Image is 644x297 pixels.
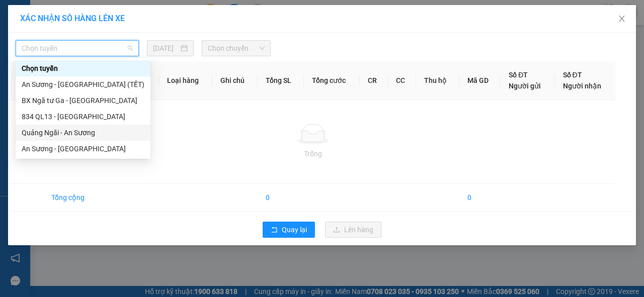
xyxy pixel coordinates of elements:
[16,141,150,157] div: An Sương - Quảng Ngãi
[16,109,150,125] div: 834 QL13 - Quảng Ngãi
[263,222,315,238] button: rollbackQuay lại
[153,43,179,54] input: 13/08/2025
[22,127,144,138] div: Quảng Ngãi - An Sương
[258,184,304,212] td: 0
[22,63,144,74] div: Chọn tuyến
[325,222,381,238] button: uploadLên hàng
[212,61,257,100] th: Ghi chú
[16,92,150,109] div: BX Ngã tư Ga - Quảng Ngãi
[19,148,607,159] div: Trống
[258,61,304,100] th: Tổng SL
[43,184,98,212] td: Tổng cộng
[22,111,144,122] div: 834 QL13 - [GEOGRAPHIC_DATA]
[608,5,636,33] button: Close
[304,61,360,100] th: Tổng cước
[11,61,43,100] th: STT
[22,143,144,154] div: An Sương - [GEOGRAPHIC_DATA]
[509,82,541,90] span: Người gửi
[618,15,626,23] span: close
[459,61,501,100] th: Mã GD
[459,184,501,212] td: 0
[563,82,601,90] span: Người nhận
[22,95,144,106] div: BX Ngã tư Ga - [GEOGRAPHIC_DATA]
[20,14,125,23] span: XÁC NHẬN SỐ HÀNG LÊN XE
[563,71,582,79] span: Số ĐT
[416,61,459,100] th: Thu hộ
[509,71,528,79] span: Số ĐT
[22,79,144,90] div: An Sương - [GEOGRAPHIC_DATA] (TẾT)
[16,60,150,76] div: Chọn tuyến
[360,61,388,100] th: CR
[208,41,264,56] span: Chọn chuyến
[22,41,133,56] span: Chọn tuyến
[159,61,212,100] th: Loại hàng
[271,226,278,234] span: rollback
[388,61,416,100] th: CC
[16,76,150,92] div: An Sương - Quảng Ngãi (TẾT)
[16,125,150,141] div: Quảng Ngãi - An Sương
[282,224,307,235] span: Quay lại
